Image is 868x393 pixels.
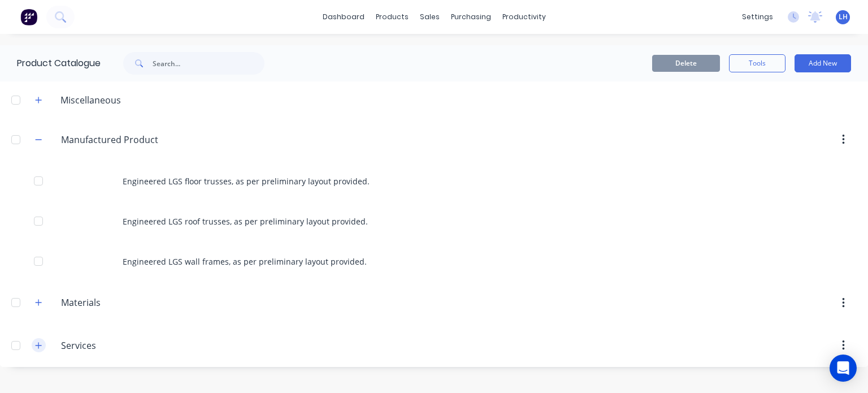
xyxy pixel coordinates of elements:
span: LH [839,12,848,22]
div: Open Intercom Messenger [830,355,857,382]
button: Tools [729,54,785,72]
div: purchasing [445,8,497,25]
input: Enter category name [61,133,195,146]
input: Search... [153,52,264,75]
img: Factory [20,8,37,25]
button: Add New [795,54,851,72]
div: Miscellaneous [51,93,130,107]
button: Delete [652,55,720,72]
a: dashboard [317,8,370,25]
input: Enter category name [61,296,195,309]
input: Enter category name [61,339,195,352]
div: productivity [497,8,552,25]
div: sales [414,8,445,25]
div: settings [736,8,779,25]
div: products [370,8,414,25]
